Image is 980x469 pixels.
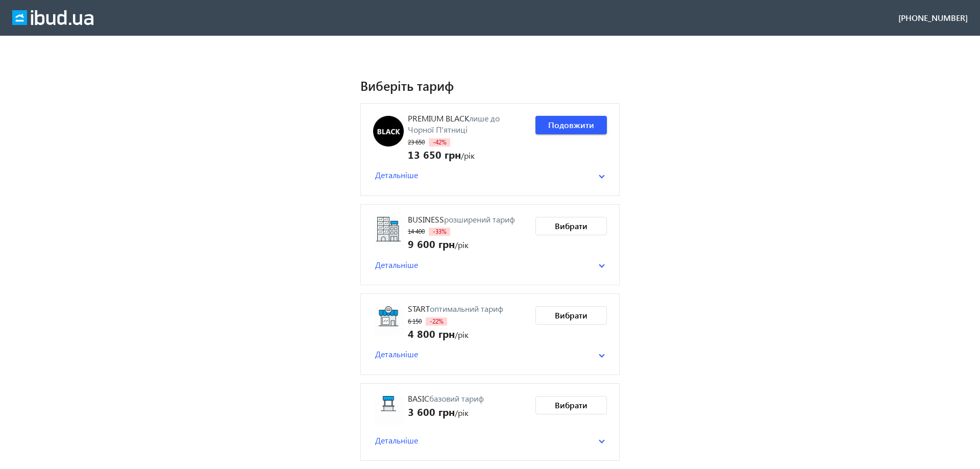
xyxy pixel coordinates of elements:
img: Business [373,217,404,248]
span: PREMIUM BLACK [408,113,469,124]
img: Basic [373,396,404,427]
span: оптимальний тариф [430,303,503,314]
div: /рік [408,236,515,251]
span: 14 400 [408,228,425,235]
span: Start [408,303,430,314]
span: 6 150 [408,317,422,325]
span: лише до Чорної П'ятниці [408,113,500,135]
span: 4 800 грн [408,326,455,340]
span: -33% [429,228,450,236]
span: 23 650 [408,138,425,146]
span: Детальніше [375,169,418,181]
div: /рік [408,404,484,418]
h1: Виберіть тариф [360,77,620,94]
span: 3 600 грн [408,404,455,418]
mat-expansion-panel-header: Детальніше [373,167,607,183]
img: PREMIUM BLACK [373,116,404,146]
mat-expansion-panel-header: Детальніше [373,257,607,273]
span: Детальніше [375,349,418,360]
span: Business [408,214,444,225]
button: Вибрати [535,306,607,325]
span: Подовжити [548,119,594,131]
span: розширений тариф [444,214,515,225]
span: Вибрати [555,220,587,232]
span: базовий тариф [429,393,484,404]
span: -42% [429,138,450,146]
span: Детальніше [375,435,418,446]
img: ibud_full_logo_white.svg [12,10,93,26]
button: Подовжити [535,116,607,134]
button: Вибрати [535,396,607,414]
span: Детальніше [375,259,418,270]
div: [PHONE_NUMBER] [898,12,968,23]
button: Вибрати [535,217,607,235]
span: Basic [408,393,429,404]
span: Вибрати [555,400,587,411]
span: Вибрати [555,310,587,321]
mat-expansion-panel-header: Детальніше [373,347,607,362]
mat-expansion-panel-header: Детальніше [373,433,607,448]
div: /рік [408,326,503,340]
span: 13 650 грн [408,147,461,161]
span: 9 600 грн [408,236,455,251]
span: -22% [426,317,447,326]
img: Start [373,306,404,337]
div: /рік [408,147,527,161]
